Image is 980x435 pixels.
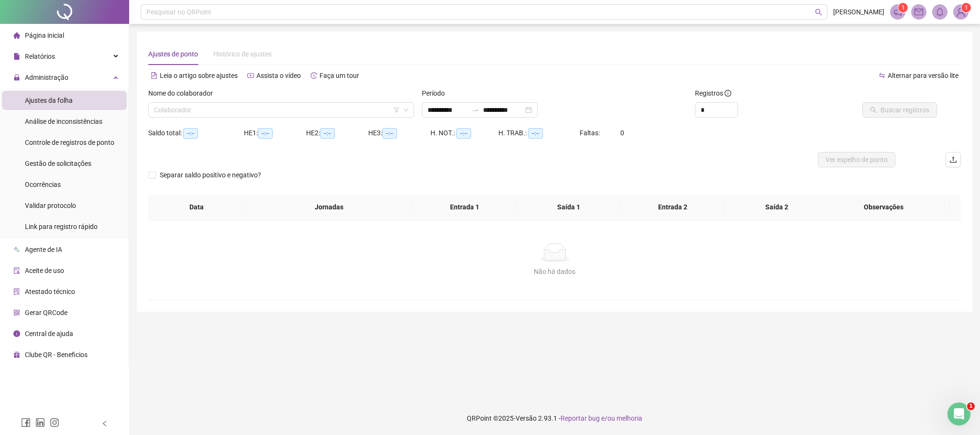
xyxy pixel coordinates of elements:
span: instagram [50,418,59,427]
span: [PERSON_NAME] [833,7,884,17]
th: Saída 2 [725,194,828,220]
th: Saída 1 [517,194,620,220]
span: Link para registro rápido [25,223,98,230]
div: Saldo total: [148,128,244,139]
span: Observações [825,202,942,212]
span: --:-- [320,128,335,139]
label: Período [422,88,451,98]
th: Observações [817,194,950,220]
span: --:-- [528,128,543,139]
div: H. TRAB.: [498,128,580,139]
span: Relatórios [25,53,55,60]
span: --:-- [258,128,273,139]
th: Entrada 1 [413,194,517,220]
span: audit [13,267,20,274]
span: history [310,72,317,79]
span: 0 [620,129,624,137]
span: notification [893,8,902,16]
button: Ver espelho de ponto [818,152,895,167]
span: Histórico de ajustes [213,50,272,58]
span: to [472,106,479,114]
span: gift [13,351,20,358]
div: HE 2: [306,128,368,139]
div: HE 3: [368,128,430,139]
span: linkedin [35,418,45,427]
img: 78570 [954,5,968,19]
th: Jornadas [245,194,413,220]
span: facebook [21,418,31,427]
iframe: Intercom live chat [947,402,970,425]
sup: Atualize o seu contato no menu Meus Dados [961,3,971,12]
span: Reportar bug e/ou melhoria [561,414,642,422]
span: Faltas: [580,129,601,137]
span: lock [13,74,20,81]
span: 1 [965,4,968,11]
span: down [403,107,409,113]
span: Aceite de uso [25,267,64,274]
span: Controle de registros de ponto [25,139,114,146]
span: search [815,9,822,16]
span: info-circle [725,90,731,97]
button: Buscar registros [862,102,937,118]
div: Não há dados [160,266,949,277]
span: Ocorrências [25,181,61,188]
label: Nome do colaborador [148,88,219,98]
span: Central de ajuda [25,330,73,337]
div: HE 1: [244,128,306,139]
span: Administração [25,74,68,81]
span: Análise de inconsistências [25,118,102,125]
span: --:-- [183,128,198,139]
span: Versão [516,414,537,422]
span: Leia o artigo sobre ajustes [160,72,238,79]
th: Data [148,194,245,220]
span: Gerar QRCode [25,309,67,316]
span: file-text [151,72,157,79]
span: Separar saldo positivo e negativo? [156,170,265,180]
span: bell [936,8,944,16]
span: left [101,420,108,427]
span: Gestão de solicitações [25,160,91,167]
span: Registros [695,88,731,98]
span: 1 [967,402,975,410]
span: Ajustes de ponto [148,50,198,58]
sup: 1 [898,3,908,12]
span: qrcode [13,309,20,316]
span: mail [914,8,923,16]
span: Faça um tour [319,72,359,79]
span: solution [13,288,20,295]
span: upload [949,156,957,163]
span: Página inicial [25,32,64,39]
th: Entrada 2 [621,194,725,220]
span: file [13,53,20,60]
footer: QRPoint © 2025 - 2.93.1 - [129,402,980,435]
span: Agente de IA [25,246,62,253]
span: 1 [902,4,905,11]
span: Atestado técnico [25,288,75,295]
span: filter [394,107,399,113]
span: Validar protocolo [25,202,76,209]
span: Clube QR - Beneficios [25,351,88,359]
span: Ajustes da folha [25,97,73,104]
span: home [13,32,20,39]
span: swap-right [472,106,479,114]
span: Assista o vídeo [256,72,301,79]
span: --:-- [382,128,397,139]
span: youtube [247,72,254,79]
div: H. NOT.: [430,128,498,139]
span: --:-- [456,128,471,139]
span: Alternar para versão lite [888,72,958,79]
span: info-circle [13,330,20,337]
span: swap [879,72,885,79]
